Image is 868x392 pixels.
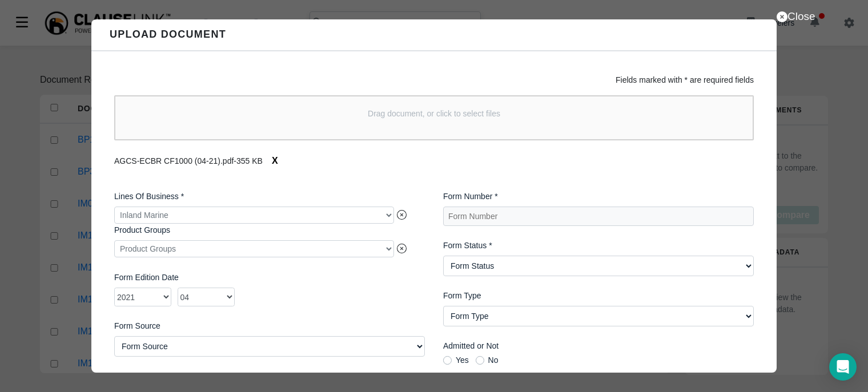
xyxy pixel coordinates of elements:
[443,340,754,352] label: Admitted or Not
[114,320,425,332] label: Form Source
[368,108,500,120] p: Drag document, or click to select files
[443,356,469,364] label: Yes
[443,207,754,226] input: Form Number
[114,95,754,140] div: Drag document, or click to select files
[114,224,425,236] label: Product Groups
[114,272,425,284] label: Form Edition Date
[110,29,226,41] h6: Upload Document
[114,149,754,172] div: AGCS-ECBR CF1000 (04-21).pdf - 355 KB
[105,65,763,86] div: Fields marked with * are required fields
[443,191,754,203] label: Form Number *
[476,356,499,364] label: No
[443,240,754,252] label: Form Status *
[114,240,394,257] div: Product Groups
[443,290,754,302] label: Form Type
[114,191,425,203] label: Lines Of Business *
[829,353,857,381] div: Open Intercom Messenger
[114,370,425,382] label: Form Title *
[114,207,394,224] div: Inland Marine
[263,149,287,172] button: X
